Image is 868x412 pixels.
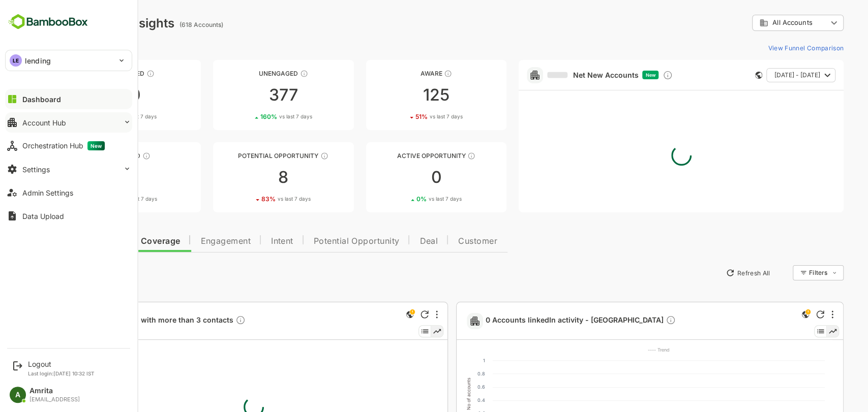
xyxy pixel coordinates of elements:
[630,315,640,327] div: Description not present
[400,310,402,319] div: More
[24,87,165,103] div: 90
[384,237,402,245] span: Deal
[450,315,644,327] a: 0 Accounts linkedIn activity - [GEOGRAPHIC_DATA]Description not present
[177,87,318,103] div: 377
[393,195,426,203] span: vs last 7 days
[331,60,471,130] a: AwareThese accounts have just entered the buying cycle and need further nurturing12551%vs last 7 ...
[737,19,776,26] span: All Accounts
[5,12,91,31] img: BambooboxFullLogoMark.5f36c76dfaba33ec1ec1367b70bb1252.svg
[22,118,66,127] div: Account Hub
[442,371,450,376] text: 0.8
[24,70,165,77] div: Unreached
[144,21,191,28] ag: (618 Accounts)
[24,152,165,160] div: Engaged
[24,264,99,282] button: New Insights
[24,16,139,30] div: Dashboard Insights
[22,95,61,104] div: Dashboard
[177,70,318,77] div: Unengaged
[235,237,258,245] span: Intent
[442,397,450,403] text: 0.4
[432,152,440,160] div: These accounts have open opportunities which might be at any of the Sales Stages
[716,13,808,33] div: All Accounts
[28,370,95,376] p: Last login: [DATE] 10:32 IST
[285,152,293,160] div: These accounts are MQAs and can be passed on to Inside Sales
[612,347,634,353] text: ---- Trend
[781,310,789,319] div: Refresh
[431,377,436,410] text: No of accounts
[627,70,637,80] div: Discover new ICP-fit accounts showing engagement — via intent surges, anonymous website visits, L...
[796,310,798,319] div: More
[22,141,105,150] div: Orchestration Hub
[720,72,727,79] div: This card does not support filter and segments
[5,182,132,203] button: Admin Settings
[22,188,73,197] div: Admin Settings
[385,310,393,319] div: Refresh
[29,396,80,403] div: [EMAIL_ADDRESS]
[6,50,132,71] div: LElending
[739,69,785,82] span: [DATE] - [DATE]
[610,72,620,78] span: New
[35,237,144,245] span: Data Quality and Coverage
[5,89,132,109] button: Dashboard
[380,113,427,120] div: 51 %
[442,384,450,390] text: 0.6
[381,195,426,203] div: 0 %
[331,152,471,160] div: Active Opportunity
[177,152,318,160] div: Potential Opportunity
[226,195,275,203] div: 83 %
[5,159,132,179] button: Settings
[423,237,462,245] span: Customer
[408,70,416,78] div: These accounts have just entered the buying cycle and need further nurturing
[242,195,275,203] span: vs last 7 days
[54,315,214,327] a: 453 Accounts with more than 3 contactsDescription not present
[731,68,800,82] button: [DATE] - [DATE]
[22,165,50,174] div: Settings
[728,40,808,56] button: View Funnel Comparison
[24,142,165,212] a: EngagedThese accounts are warm, further nurturing would qualify them to MQAs1881%vs last 7 days
[24,60,165,130] a: UnreachedThese accounts have not been engaged with for a defined time period9015%vs last 7 days
[450,315,640,327] span: 0 Accounts linkedIn activity - [GEOGRAPHIC_DATA]
[107,152,115,160] div: These accounts are warm, further nurturing would qualify them to MQAs
[764,308,776,322] div: This is a global insight. Segment selection is not applicable for this view
[29,387,80,395] div: Amrita
[111,70,119,78] div: These accounts have not been engaged with for a defined time period
[5,136,132,156] button: Orchestration HubNew
[331,142,471,212] a: Active OpportunityThese accounts have open opportunities which might be at any of the Sales Stage...
[74,195,122,203] div: 81 %
[368,308,380,322] div: This is a global insight. Segment selection is not applicable for this view
[74,113,121,120] div: 15 %
[10,54,22,67] div: LE
[24,169,165,185] div: 18
[331,87,471,103] div: 125
[394,113,427,120] span: vs last 7 days
[165,237,215,245] span: Engagement
[244,113,277,120] span: vs last 7 days
[5,112,132,133] button: Account Hub
[773,269,792,276] div: Filters
[685,265,739,281] button: Refresh All
[177,60,318,130] a: UnengagedThese accounts have not shown enough engagement and need nurturing377160%vs last 7 days
[331,70,471,77] div: Aware
[88,113,121,120] span: vs last 7 days
[200,315,210,327] div: Description not present
[88,195,122,203] span: vs last 7 days
[225,113,277,120] div: 160 %
[10,387,26,403] div: A
[278,237,364,245] span: Potential Opportunity
[54,315,210,327] span: 453 Accounts with more than 3 contacts
[28,360,95,368] div: Logout
[177,169,318,185] div: 8
[87,141,105,150] span: New
[25,55,51,66] p: lending
[512,71,603,80] a: Net New Accounts
[331,169,471,185] div: 0
[177,142,318,212] a: Potential OpportunityThese accounts are MQAs and can be passed on to Inside Sales883%vs last 7 days
[724,18,792,27] div: All Accounts
[5,206,132,226] button: Data Upload
[772,264,808,282] div: Filters
[447,358,450,363] text: 1
[264,70,273,78] div: These accounts have not shown enough engagement and need nurturing
[22,212,64,220] div: Data Upload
